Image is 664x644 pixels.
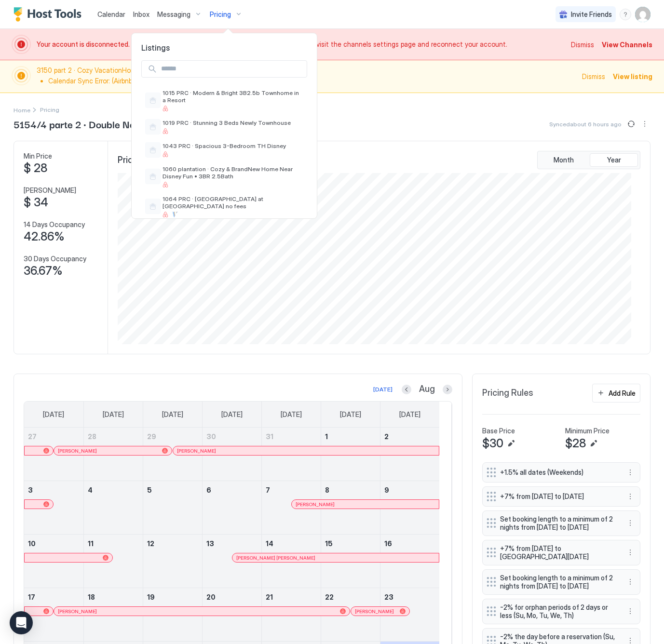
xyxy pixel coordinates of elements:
[157,61,307,77] input: Input Field
[132,43,317,53] span: Listings
[163,119,303,126] span: 1019 PRC · Stunning 3 Beds Newly Townhouse
[163,89,303,104] span: 1015 PRC · Modern & Bright 3B2.5b Townhome in a Resort
[163,165,303,180] span: 1060 plantation · Cozy & BrandNew Home Near Disney Fun • 3BR 2.5Bath
[163,195,303,210] span: 1064 PRC · [GEOGRAPHIC_DATA] at [GEOGRAPHIC_DATA] no fees
[163,142,303,149] span: 1043 PRC · Spacious 3-Bedroom TH Disney
[10,611,33,634] div: Open Intercom Messenger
